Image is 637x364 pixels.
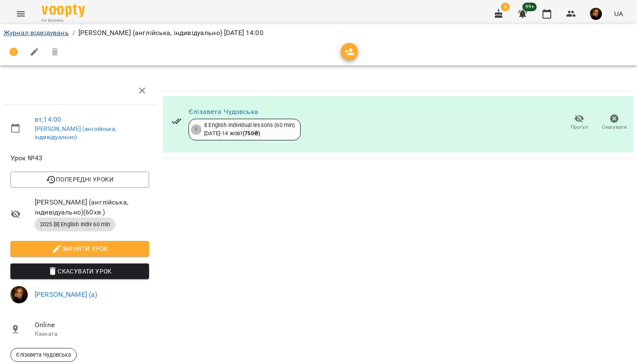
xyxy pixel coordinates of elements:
[10,172,149,187] button: Попередні уроки
[597,110,632,135] button: Скасувати
[35,115,61,123] a: вт , 14:00
[501,3,510,11] span: 6
[188,107,258,116] a: Єлізавета Чудовська
[191,124,201,135] div: 5
[35,221,115,228] span: 2025 [8] English Indiv 60 min
[42,4,85,17] img: Voopty Logo
[72,28,75,38] li: /
[35,125,116,141] a: [PERSON_NAME] (англійська, індивідуально)
[590,8,602,20] img: 2841ed1d61ca3c6cfb1000f6ddf21641.jpg
[243,130,260,136] b: ( 750 ₴ )
[10,348,77,362] div: Єлізавета Чудовська
[17,174,142,185] span: Попередні уроки
[10,241,149,257] button: Змінити урок
[614,9,623,18] span: UA
[204,121,295,137] div: 8 English individual lessons (60 min) [DATE] - 14 жовт
[35,197,149,218] span: [PERSON_NAME] (англійська, індивідуально) ( 60 хв. )
[78,28,263,38] p: [PERSON_NAME] (англійська, індивідуально) [DATE] 14:00
[35,320,149,330] span: Online
[10,263,149,279] button: Скасувати Урок
[11,351,76,359] span: Єлізавета Чудовська
[10,3,31,24] button: Menu
[523,3,537,11] span: 99+
[611,6,627,22] button: UA
[10,286,28,303] img: 2841ed1d61ca3c6cfb1000f6ddf21641.jpg
[35,290,97,299] a: [PERSON_NAME] (а)
[571,123,588,131] span: Прогул
[17,244,142,254] span: Змінити урок
[562,110,597,135] button: Прогул
[3,29,69,37] a: Журнал відвідувань
[10,153,149,163] span: Урок №43
[602,123,627,131] span: Скасувати
[42,18,85,23] span: For Business
[35,330,149,338] p: Кімната
[17,266,142,276] span: Скасувати Урок
[3,28,634,38] nav: breadcrumb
